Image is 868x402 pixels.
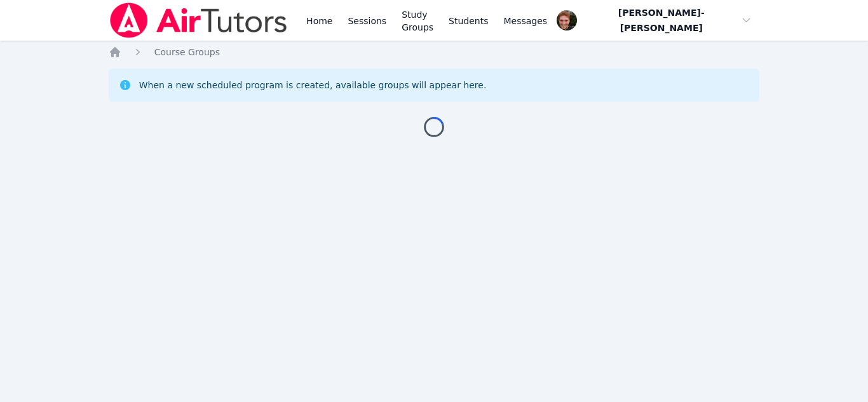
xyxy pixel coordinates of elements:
[154,46,220,58] a: Course Groups
[154,47,220,57] span: Course Groups
[109,3,288,38] img: Air Tutors
[109,46,760,58] nav: Breadcrumb
[139,79,487,91] div: When a new scheduled program is created, available groups will appear here.
[504,15,548,27] span: Messages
